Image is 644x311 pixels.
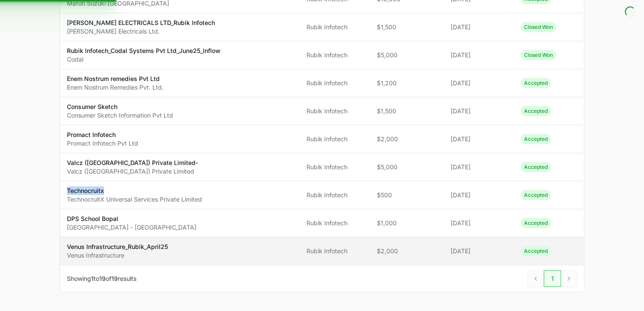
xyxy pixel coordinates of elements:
[67,139,138,148] p: Promact Infotech Pvt Ltd
[67,103,173,111] p: Consumer Sketch
[451,191,507,199] span: [DATE]
[451,107,507,115] span: [DATE]
[377,135,437,143] span: $2,000
[377,107,437,115] span: $1,500
[451,135,507,143] span: [DATE]
[111,275,118,282] span: 19
[377,23,437,31] span: $1,500
[99,275,106,282] span: 19
[306,247,363,255] span: Rubik Infotech
[67,167,198,176] p: Valcz ([GEOGRAPHIC_DATA]) Private Limited
[451,51,507,59] span: [DATE]
[377,79,437,87] span: $1,200
[67,111,173,120] p: Consumer Sketch Information Pvt Ltd
[306,51,363,59] span: Rubik Infotech
[67,75,164,83] p: Enem Nostrum remedies Pvt Ltd
[91,275,94,282] span: 1
[306,219,363,227] span: Rubik Infotech
[67,223,196,232] p: [GEOGRAPHIC_DATA] - [GEOGRAPHIC_DATA]
[67,251,168,260] p: Venus Infrastructure
[544,271,561,287] span: 1
[67,243,168,251] p: Venus Infrastructure_Rubik_April25
[306,79,363,87] span: Rubik Infotech
[306,107,363,115] span: Rubik Infotech
[67,274,136,283] p: Showing to of results
[306,23,363,31] span: Rubik Infotech
[377,247,437,255] span: $2,000
[451,247,507,255] span: [DATE]
[306,135,363,143] span: Rubik Infotech
[67,83,164,92] p: Enem Nostrum Remedies Pvt. Ltd.
[67,215,196,223] p: DPS School Bopal
[451,79,507,87] span: [DATE]
[67,187,202,195] p: Technocruitx
[451,23,507,31] span: [DATE]
[377,191,437,199] span: $500
[451,163,507,171] span: [DATE]
[377,219,437,227] span: $1,000
[377,163,437,171] span: $5,000
[67,159,198,167] p: Valcz ([GEOGRAPHIC_DATA]) Private Limited-
[67,55,221,64] p: Codal
[451,219,507,227] span: [DATE]
[306,163,363,171] span: Rubik Infotech
[306,191,363,199] span: Rubik Infotech
[67,47,221,55] p: Rubik Infotech_Codal Systems Pvt Ltd_June25_Inflow
[377,51,437,59] span: $5,000
[67,195,202,204] p: TechnocruitX Universal Services Private Limited
[67,131,138,139] p: Promact Infotech
[67,27,215,36] p: [PERSON_NAME] Electricals Ltd.
[67,19,215,27] p: [PERSON_NAME] ELECTRICALS LTD_Rubik Infotech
